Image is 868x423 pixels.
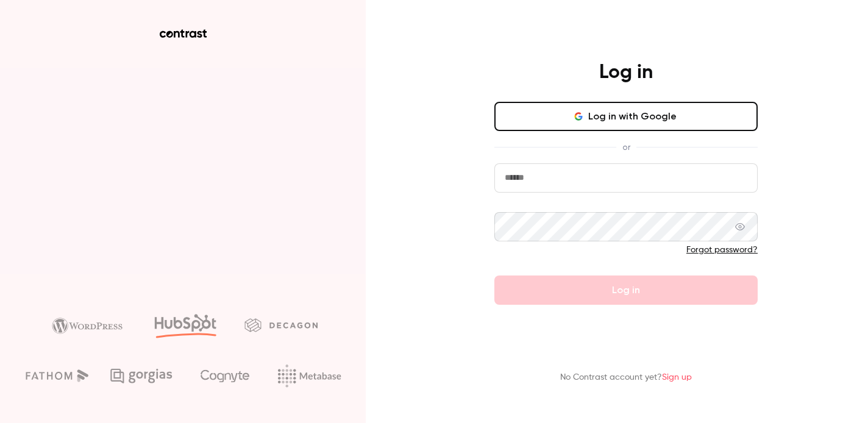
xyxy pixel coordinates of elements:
p: No Contrast account yet? [560,371,692,384]
h4: Log in [599,60,653,85]
a: Sign up [662,373,692,382]
a: Forgot password? [686,246,758,254]
img: decagon [244,318,318,332]
button: Log in with Google [494,102,758,131]
span: or [616,141,636,154]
